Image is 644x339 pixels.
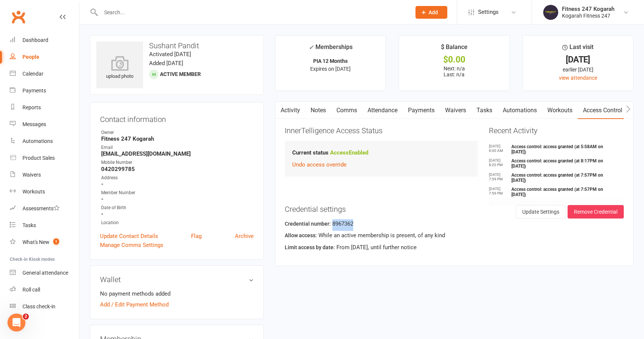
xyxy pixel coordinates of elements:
[10,298,79,315] a: Class kiosk mode
[22,287,40,293] div: Roll call
[440,102,471,119] a: Waivers
[568,205,624,219] button: Remove Credential
[429,9,438,15] span: Add
[305,102,331,119] a: Notes
[309,42,353,56] div: Memberships
[100,112,254,123] h3: Contact information
[275,102,305,119] a: Activity
[101,174,254,181] div: Address
[160,71,201,77] span: Active member
[10,133,79,150] a: Automations
[7,314,25,332] iframe: Intercom live chat
[100,275,254,284] h3: Wallet
[529,56,626,64] div: [DATE]
[22,155,55,161] div: Product Sales
[331,102,362,119] a: Comms
[489,158,508,167] time: [DATE] 8:20 PM
[10,49,79,65] a: People
[10,82,79,99] a: Payments
[101,181,254,187] strong: -
[101,159,254,166] div: Mobile Number
[100,300,169,309] a: Add / Edit Payment Method
[149,60,183,67] time: Added [DATE]
[22,222,36,228] div: Tasks
[22,205,60,211] div: Assessments
[489,158,624,169] li: Access control: access granted (at 8:17PM on [DATE])
[489,126,624,135] h3: Recent Activity
[471,102,498,119] a: Tasks
[101,219,254,226] div: Location
[101,196,254,202] strong: -
[22,239,49,245] div: What's New
[489,172,508,181] time: [DATE] 7:59 PM
[562,6,614,12] div: Fitness 247 Kogarah
[10,150,79,167] a: Product Sales
[562,12,614,19] div: Kogarah Fitness 247
[23,314,29,320] span: 2
[285,126,478,135] h3: InnerTelligence Access Status
[489,144,624,155] li: Access control: access granted (at 5:58AM on [DATE])
[313,58,348,64] strong: PIA 12 Months
[101,144,254,151] div: Email
[10,65,79,82] a: Calendar
[100,241,163,250] a: Manage Comms Settings
[310,66,351,72] span: Expires on [DATE]
[292,149,329,156] strong: Current status
[10,200,79,217] a: Assessments
[22,270,68,276] div: General attendance
[406,56,503,64] div: $0.00
[489,172,624,183] li: Access control: access granted (at 7:57PM on [DATE])
[309,44,314,51] i: ✓
[9,7,28,26] a: Clubworx
[22,172,41,178] div: Waivers
[10,281,79,298] a: Roll call
[478,4,499,21] span: Settings
[529,65,626,74] div: earlier [DATE]
[543,5,558,20] img: thumb_image1749097489.png
[22,54,39,60] div: People
[285,231,317,239] label: Allow access:
[10,183,79,200] a: Workouts
[489,187,508,196] time: [DATE] 7:59 PM
[101,135,254,142] strong: Fitness 247 Kogarah
[498,102,542,119] a: Automations
[99,7,406,18] input: Search...
[235,232,254,241] a: Archive
[10,234,79,251] a: What's New1
[22,121,46,127] div: Messages
[10,32,79,49] a: Dashboard
[100,289,254,298] li: No payment methods added
[403,102,440,119] a: Payments
[22,303,55,309] div: Class check-in
[285,243,335,251] label: Limit access by date:
[101,129,254,136] div: Owner
[22,88,46,94] div: Payments
[489,144,508,153] time: [DATE] 6:00 AM
[101,166,254,172] strong: 0420299785
[101,150,254,157] strong: [EMAIL_ADDRESS][DOMAIN_NAME]
[285,219,624,231] div: 8967362
[330,149,368,156] strong: Access Enabled
[96,56,143,80] div: upload photo
[406,65,503,77] p: Next: n/a Last: n/a
[10,116,79,133] a: Messages
[101,211,254,217] strong: -
[96,42,257,50] h3: Sushant Pandit
[292,160,347,169] button: Undo access override
[22,189,45,195] div: Workouts
[285,231,624,242] div: While an active membership is present, of any kind
[415,6,447,19] button: Add
[53,238,59,245] span: 1
[22,138,53,144] div: Automations
[22,37,48,43] div: Dashboard
[559,75,597,81] a: view attendance
[10,167,79,183] a: Waivers
[441,42,468,56] div: $ Balance
[562,42,593,56] div: Last visit
[489,187,624,197] li: Access control: access granted (at 7:57PM on [DATE])
[516,205,566,219] button: Update Settings
[22,104,41,110] div: Reports
[101,204,254,211] div: Date of Birth
[149,51,191,58] time: Activated [DATE]
[22,71,43,77] div: Calendar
